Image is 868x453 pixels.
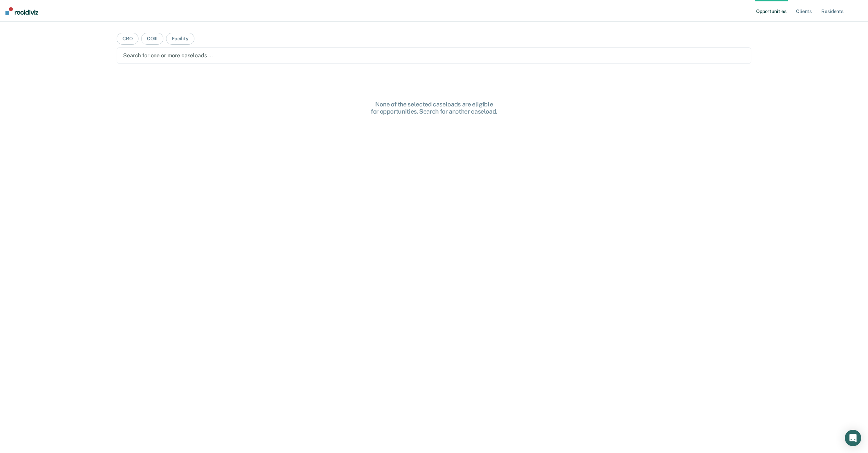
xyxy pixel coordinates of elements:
button: COIII [141,33,163,45]
div: Open Intercom Messenger [845,430,861,446]
button: Facility [166,33,194,45]
img: Recidiviz [5,7,38,15]
div: None of the selected caseloads are eligible for opportunities. Search for another caseload. [325,101,543,115]
button: CRO [117,33,138,45]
